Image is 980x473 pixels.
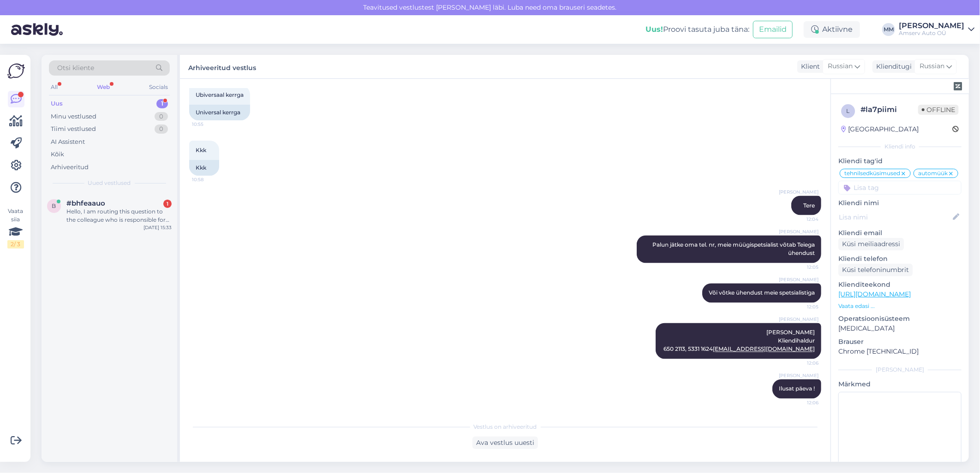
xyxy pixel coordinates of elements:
div: [PERSON_NAME] [899,22,964,30]
a: [EMAIL_ADDRESS][DOMAIN_NAME] [713,346,815,353]
div: 1 [163,200,172,208]
span: [PERSON_NAME] [779,228,819,235]
input: Lisa nimi [839,212,951,222]
div: 1 [156,99,168,108]
b: Uus! [645,25,663,34]
span: Otsi kliente [57,63,94,73]
span: Ubiversaal kerrga [196,91,244,98]
a: [PERSON_NAME]Amserv Auto OÜ [899,22,974,37]
div: Vaata siia [7,207,24,248]
span: Või võtke ühendust meie spetsialistiga [709,290,815,296]
span: Uued vestlused [88,179,131,187]
span: Tere [803,202,815,209]
div: Kliendi info [838,142,962,151]
span: tehnilsedküsimused [844,171,900,176]
label: Arhiveeritud vestlus [188,60,256,73]
div: [DATE] 15:33 [143,224,172,231]
span: 12:04 [784,216,819,223]
p: Klienditeekond [838,280,962,290]
span: 10:55 [192,121,227,128]
span: l [847,107,850,114]
span: Palun jätke oma tel. nr, meie müügispetsialist võtab Teiega ühendust [652,242,816,257]
div: Kkk [189,160,219,176]
div: Amserv Auto OÜ [899,30,964,37]
p: Kliendi nimi [838,198,962,208]
span: [PERSON_NAME] [779,276,819,283]
span: Russian [828,61,853,71]
span: Vestlus on arhiveeritud [474,423,537,431]
span: 12:06 [784,360,819,367]
p: Operatsioonisüsteem [838,314,962,324]
p: Brauser [838,337,962,347]
div: Proovi tasuta juba täna: [645,24,749,35]
span: Kkk [196,147,206,154]
span: [PERSON_NAME] [779,316,819,323]
p: [MEDICAL_DATA] [838,324,962,333]
div: Küsi telefoninumbrit [838,264,913,276]
div: Web [95,81,112,93]
div: Universal kerrga [189,105,250,120]
p: Kliendi tag'id [838,156,962,166]
button: Emailid [753,21,793,38]
p: Märkmed [838,379,962,389]
div: Arhiveeritud [51,163,89,172]
div: 2 / 3 [7,240,24,248]
div: Klient [797,62,820,71]
div: Hello, I am routing this question to the colleague who is responsible for this topic. The reply m... [66,207,172,224]
div: [GEOGRAPHIC_DATA] [841,124,919,134]
span: 12:06 [784,399,819,406]
p: Kliendi email [838,228,962,238]
input: Lisa tag [838,181,962,195]
span: Russian [920,61,944,71]
span: Ilusat päeva ! [779,385,815,392]
div: Uus [51,99,63,108]
div: Aktiivne [804,21,860,38]
span: #bhfeaauo [66,199,105,207]
div: Klienditugi [872,62,912,71]
div: Kõik [51,150,64,159]
div: AI Assistent [51,137,85,147]
span: 12:05 [784,264,819,271]
div: [PERSON_NAME] [838,366,962,374]
span: [PERSON_NAME] [779,372,819,379]
p: Kliendi telefon [838,254,962,264]
span: automüük [918,171,948,176]
span: b [52,202,56,209]
div: Minu vestlused [51,112,96,121]
div: All [49,81,60,93]
a: [URL][DOMAIN_NAME] [838,290,911,298]
span: 10:58 [192,176,227,183]
div: 0 [155,124,168,134]
span: 12:05 [784,303,819,310]
div: 0 [155,112,168,121]
div: Socials [147,81,170,93]
div: MM [882,23,895,36]
div: Tiimi vestlused [51,124,96,134]
div: # la7piimi [860,104,918,115]
div: Ava vestlus uuesti [472,437,538,449]
span: Offline [918,105,959,115]
img: zendesk [954,82,962,90]
p: Chrome [TECHNICAL_ID] [838,347,962,356]
div: Küsi meiliaadressi [838,238,904,250]
p: Vaata edasi ... [838,302,962,310]
span: [PERSON_NAME] [779,189,819,195]
img: Askly Logo [7,62,25,80]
